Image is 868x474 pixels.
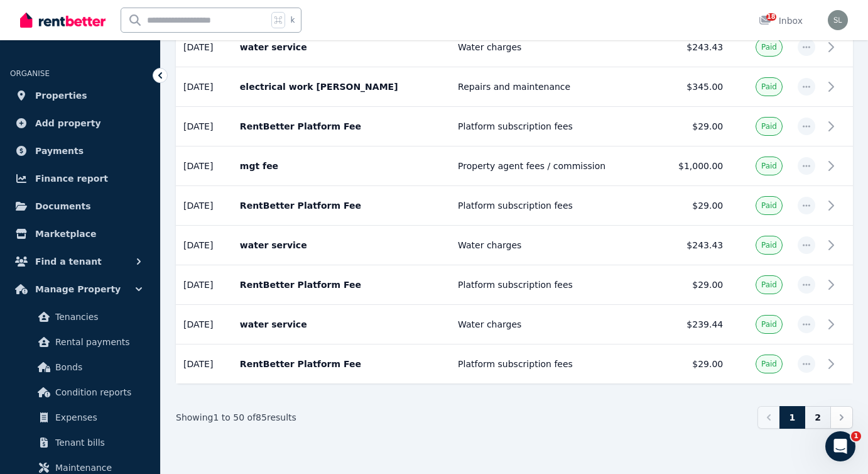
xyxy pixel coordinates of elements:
td: [DATE] [176,265,232,305]
a: Finance report [10,166,150,191]
span: Expenses [55,410,140,425]
button: Find a tenant [10,249,150,274]
td: [DATE] [176,107,232,146]
span: Marketplace [35,226,96,241]
span: Add property [35,116,101,131]
td: Water charges [450,28,655,67]
span: 85 [256,412,267,422]
td: $243.43 [655,226,730,265]
td: Water charges [450,305,655,344]
a: Rental payments [15,329,145,355]
p: RentBetter Platform Fee [240,358,443,370]
a: Documents [10,194,150,219]
img: Sean Lennon [828,10,848,30]
span: Paid [761,319,777,329]
span: Documents [35,199,91,214]
td: [DATE] [176,344,232,384]
img: RentBetter [20,11,106,30]
span: Tenancies [55,309,140,324]
td: [DATE] [176,226,232,265]
p: RentBetter Platform Fee [240,278,443,291]
span: Paid [761,240,777,250]
span: Paid [761,161,777,171]
span: Paid [761,121,777,131]
span: Paid [761,201,777,211]
a: 2 [805,406,831,429]
td: Property agent fees / commission [450,146,655,186]
p: Showing to of results [176,411,296,424]
td: Water charges [450,226,655,265]
p: electrical work [PERSON_NAME] [240,80,443,93]
nav: Pagination [757,406,854,429]
a: Condition reports [15,380,145,405]
span: Condition reports [55,385,140,400]
a: Marketplace [10,221,150,246]
button: Manage Property [10,277,150,302]
td: $1,000.00 [655,146,730,186]
span: ORGANISE [10,69,50,78]
span: Paid [761,359,777,369]
a: Bonds [15,355,145,380]
div: Inbox [759,14,803,27]
a: 1 [779,406,806,429]
span: Bonds [55,360,140,375]
td: [DATE] [176,28,232,67]
p: water service [240,41,443,53]
span: 1 [851,431,861,441]
span: Find a tenant [35,254,102,269]
span: Properties [35,88,87,103]
span: Rental payments [55,334,140,350]
td: $29.00 [655,265,730,305]
span: Paid [761,42,777,52]
p: RentBetter Platform Fee [240,120,443,133]
a: Tenant bills [15,430,145,455]
span: Paid [761,280,777,290]
td: $243.43 [655,28,730,67]
span: k [290,15,295,25]
td: Platform subscription fees [450,107,655,146]
td: $29.00 [655,107,730,146]
p: mgt fee [240,160,443,172]
td: $345.00 [655,67,730,107]
td: $239.44 [655,305,730,344]
td: $29.00 [655,186,730,226]
td: Platform subscription fees [450,344,655,384]
iframe: Intercom live chat [825,431,855,461]
a: Payments [10,138,150,163]
a: Properties [10,83,150,108]
span: Tenant bills [55,435,140,450]
span: 50 [233,412,244,422]
td: Platform subscription fees [450,186,655,226]
span: Manage Property [35,282,121,297]
a: Tenancies [15,304,145,329]
a: Add property [10,111,150,136]
a: Expenses [15,405,145,430]
td: Platform subscription fees [450,265,655,305]
td: $29.00 [655,344,730,384]
td: [DATE] [176,186,232,226]
td: Repairs and maintenance [450,67,655,107]
p: water service [240,239,443,251]
span: Paid [761,82,777,92]
span: Payments [35,143,84,158]
p: water service [240,318,443,331]
span: Finance report [35,171,108,186]
td: [DATE] [176,67,232,107]
td: [DATE] [176,146,232,186]
span: 18 [766,13,776,21]
td: [DATE] [176,305,232,344]
p: RentBetter Platform Fee [240,199,443,212]
span: 1 [213,412,219,422]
